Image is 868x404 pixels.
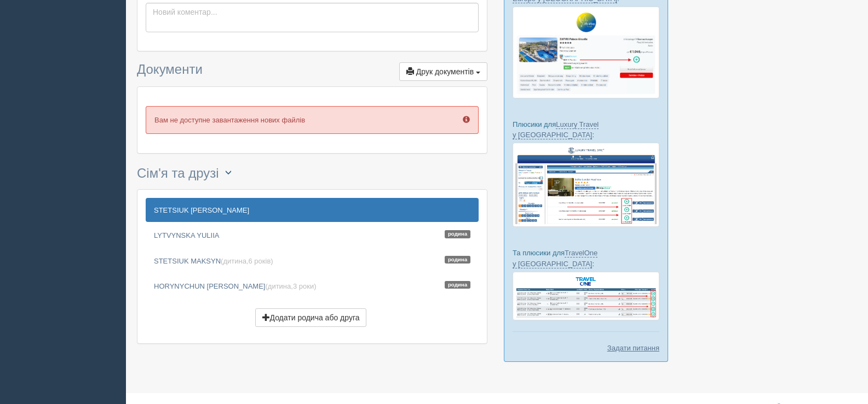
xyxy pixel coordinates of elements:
span: Родина [445,256,470,264]
span: Друк документів [416,67,474,76]
a: STETSIUK [PERSON_NAME] [146,198,479,222]
span: 3 роки [293,282,314,290]
span: Родина [445,281,470,289]
a: HORYNYCHUN [PERSON_NAME](дитина,3 роки) Родина [146,274,479,298]
img: travel-one-%D0%BF%D1%96%D0%B4%D0%B1%D1%96%D1%80%D0%BA%D0%B0-%D1%81%D1%80%D0%BC-%D0%B4%D0%BB%D1%8F... [513,272,659,320]
a: LYTVYNSKA YULIIAРодина [146,223,479,247]
span: (дитина, ) [265,282,316,290]
a: TravelOne у [GEOGRAPHIC_DATA] [513,249,597,268]
img: luxury-travel-%D0%BF%D0%BE%D0%B4%D0%B1%D0%BE%D1%80%D0%BA%D0%B0-%D1%81%D1%80%D0%BC-%D0%B4%D0%BB%D1... [513,143,659,227]
a: Luxury Travel у [GEOGRAPHIC_DATA] [513,120,599,139]
span: Родина [445,230,470,238]
h3: Сім'я та друзі [137,165,487,184]
span: (дитина, ) [221,257,273,265]
button: Друк документів [399,62,487,81]
p: Плюсики для : [513,119,659,140]
button: Додати родича або друга [255,308,367,327]
p: Та плюсики для : [513,248,659,268]
a: Задати питання [607,343,659,353]
p: Вам не доступне завантаження нових файлів [146,106,479,134]
span: 6 років [249,257,271,265]
a: STETSIUK MAKSYN(дитина,6 років) Родина [146,249,479,273]
img: fly-joy-de-proposal-crm-for-travel-agency.png [513,7,659,98]
h3: Документи [137,62,487,81]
